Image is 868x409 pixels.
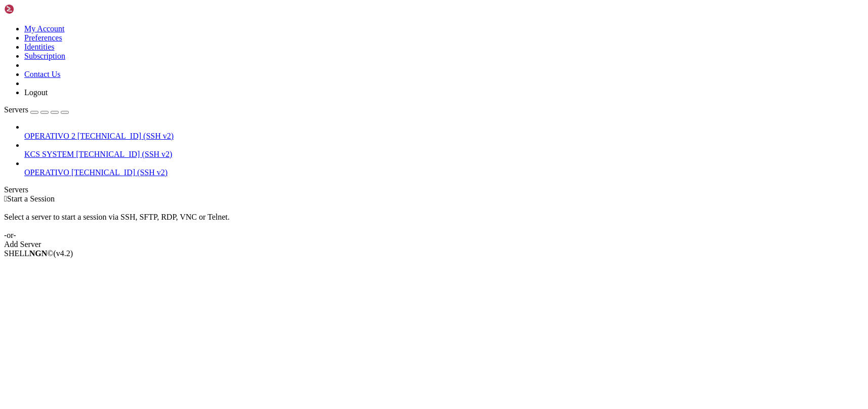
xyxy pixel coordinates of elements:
div: Servers [4,185,864,194]
span: OPERATIVO [24,168,69,177]
a: Preferences [24,33,62,42]
span: 4.2.0 [54,249,73,258]
a: My Account [24,24,65,33]
li: KCS SYSTEM [TECHNICAL_ID] (SSH v2) [24,141,864,159]
span: Start a Session [7,194,55,203]
b: NGN [29,249,48,258]
span: Servers [4,105,28,114]
span: OPERATIVO 2 [24,132,75,140]
li: OPERATIVO [TECHNICAL_ID] (SSH v2) [24,159,864,177]
span: [TECHNICAL_ID] (SSH v2) [71,168,168,177]
span: SHELL © [4,249,73,258]
a: Subscription [24,52,65,60]
div: Add Server [4,240,864,249]
img: Shellngn [4,4,62,14]
a: Servers [4,105,69,114]
div: Select a server to start a session via SSH, SFTP, RDP, VNC or Telnet. -or- [4,203,864,240]
a: OPERATIVO [TECHNICAL_ID] (SSH v2) [24,168,864,177]
a: Identities [24,43,55,51]
span: KCS SYSTEM [24,150,74,158]
span: [TECHNICAL_ID] (SSH v2) [77,132,174,140]
span:  [4,194,7,203]
a: Contact Us [24,70,61,78]
span: [TECHNICAL_ID] (SSH v2) [76,150,172,158]
a: KCS SYSTEM [TECHNICAL_ID] (SSH v2) [24,150,864,159]
a: Logout [24,88,48,97]
li: OPERATIVO 2 [TECHNICAL_ID] (SSH v2) [24,122,864,141]
a: OPERATIVO 2 [TECHNICAL_ID] (SSH v2) [24,132,864,141]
